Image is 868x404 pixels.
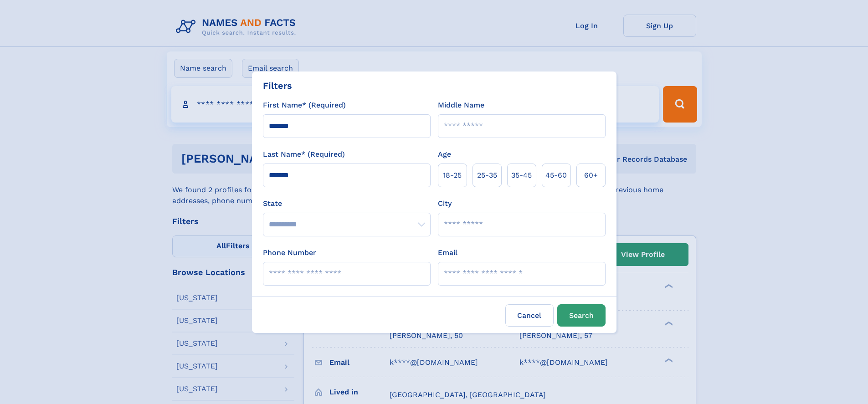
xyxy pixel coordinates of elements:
[505,304,554,327] label: Cancel
[263,247,316,258] label: Phone Number
[438,247,457,258] label: Email
[443,170,462,181] span: 18‑25
[438,198,452,209] label: City
[263,149,345,160] label: Last Name* (Required)
[545,170,567,181] span: 45‑60
[557,304,606,327] button: Search
[263,79,292,92] div: Filters
[263,100,346,111] label: First Name* (Required)
[438,100,484,111] label: Middle Name
[263,198,431,209] label: State
[511,170,532,181] span: 35‑45
[438,149,451,160] label: Age
[477,170,497,181] span: 25‑35
[584,170,598,181] span: 60+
